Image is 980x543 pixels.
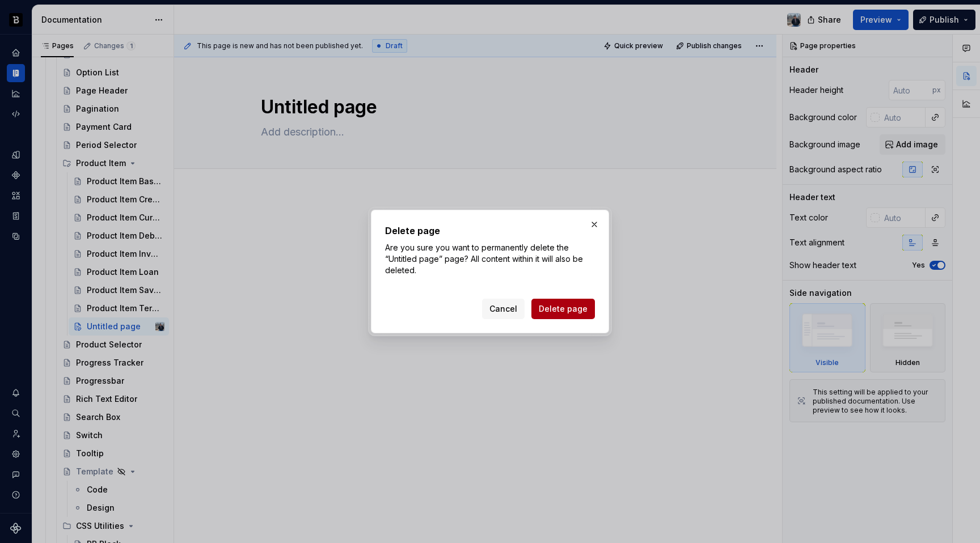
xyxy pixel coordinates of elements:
button: Delete page [531,299,595,319]
p: Are you sure you want to permanently delete the “Untitled page” page? All content within it will ... [385,242,595,276]
span: Delete page [539,303,588,315]
button: Cancel [482,299,525,319]
h2: Delete page [385,224,595,237]
span: Cancel [489,303,517,315]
